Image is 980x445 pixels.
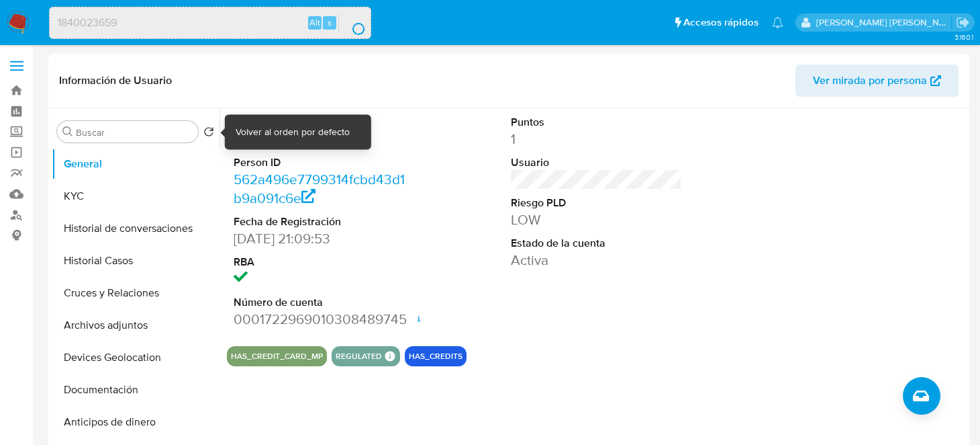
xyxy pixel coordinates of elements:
[956,15,970,30] a: Salir
[234,169,405,208] a: 562a496e7799314fcbd43d1b9a091c6e
[795,65,959,97] button: Ver mirada por persona
[236,125,350,138] div: Volver al orden por defecto
[52,309,219,341] button: Archivos adjuntos
[813,65,927,97] span: Ver mirada por persona
[511,130,682,149] dd: 1
[511,251,682,270] dd: Activa
[511,210,682,229] dd: LOW
[816,16,952,29] p: brenda.morenoreyes@mercadolibre.com.mx
[59,74,172,87] h1: Información de Usuario
[511,196,682,210] dt: Riesgo PLD
[511,115,682,130] dt: Puntos
[52,180,219,212] button: KYC
[328,16,332,29] span: s
[234,229,405,248] dd: [DATE] 21:09:53
[62,126,73,137] button: Buscar
[309,16,320,29] span: Alt
[203,126,214,141] button: Volver al orden por defecto
[52,212,219,245] button: Historial de conversaciones
[76,126,193,138] input: Buscar
[234,295,405,310] dt: Número de cuenta
[234,310,405,329] dd: 0001722969010308489745
[52,374,219,406] button: Documentación
[52,277,219,309] button: Cruces y Relaciones
[234,255,405,270] dt: RBA
[50,14,371,32] input: Buscar usuario o caso...
[338,13,366,32] button: search-icon
[683,15,758,30] span: Accesos rápidos
[52,245,219,277] button: Historial Casos
[234,155,405,170] dt: Person ID
[511,236,682,251] dt: Estado de la cuenta
[52,406,219,438] button: Anticipos de dinero
[234,214,405,229] dt: Fecha de Registración
[772,17,783,28] a: Notificaciones
[52,148,219,180] button: General
[52,341,219,374] button: Devices Geolocation
[511,155,682,170] dt: Usuario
